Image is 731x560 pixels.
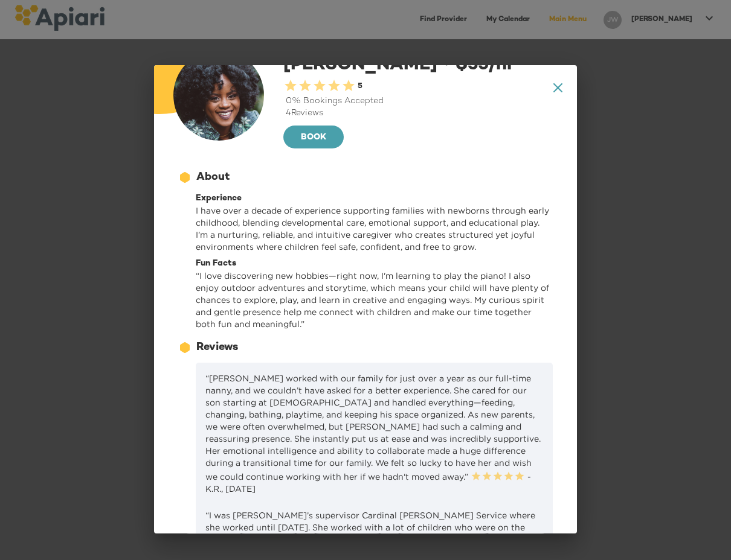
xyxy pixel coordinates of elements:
[205,372,543,495] p: “[PERSON_NAME] worked with our family for just over a year as our full-time nanny, and we couldn’...
[437,56,514,75] span: $ 35 /hr
[283,95,558,107] div: 0 % Bookings Accepted
[196,258,553,270] div: Fun Facts
[196,205,553,253] p: I have over a decade of experience supporting families with newborns through early childhood, ble...
[196,271,549,328] span: “ I love discovering new hobbies—right now, I'm learning to play the piano! I also enjoy outdoor ...
[196,340,238,355] div: Reviews
[196,192,553,205] div: Experience
[442,53,451,72] span: •
[173,50,264,141] img: user-photo-123-1750454176537.jpeg
[283,107,558,119] div: 4 Reviews
[283,50,558,150] div: [PERSON_NAME]
[196,170,230,185] div: About
[283,126,344,148] button: BOOK
[293,130,334,145] span: BOOK
[356,81,362,92] div: 5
